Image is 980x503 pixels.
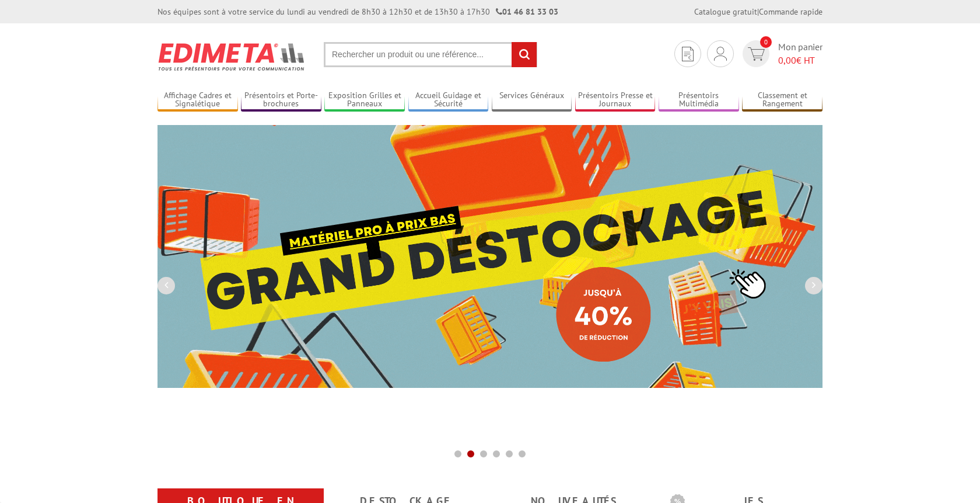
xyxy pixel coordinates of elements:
a: Accueil Guidage et Sécurité [408,91,489,110]
a: Présentoirs et Porte-brochures [241,91,321,110]
a: Catalogue gratuit [694,6,757,17]
input: rechercher [512,42,537,67]
a: Affichage Cadres et Signalétique [157,91,238,110]
span: 0 [760,36,772,48]
a: Services Généraux [492,91,572,110]
img: Présentoir, panneau, stand - Edimeta - PLV, affichage, mobilier bureau, entreprise [157,35,306,78]
a: Classement et Rangement [742,91,822,110]
strong: 01 46 81 33 03 [496,6,558,17]
input: Rechercher un produit ou une référence... [324,42,537,67]
span: 0,00 [778,54,796,66]
a: Présentoirs Multimédia [659,91,739,110]
div: Nos équipes sont à votre service du lundi au vendredi de 8h30 à 12h30 et de 13h30 à 17h30 [157,6,558,18]
span: € HT [778,54,822,67]
a: Commande rapide [759,6,822,17]
a: Présentoirs Presse et Journaux [575,91,656,110]
a: Exposition Grilles et Panneaux [324,91,405,110]
img: devis rapide [682,47,694,61]
div: | [694,6,822,18]
img: devis rapide [714,47,727,61]
span: Mon panier [778,40,822,67]
img: devis rapide [748,47,765,61]
a: devis rapide 0 Mon panier 0,00€ HT [740,40,822,67]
